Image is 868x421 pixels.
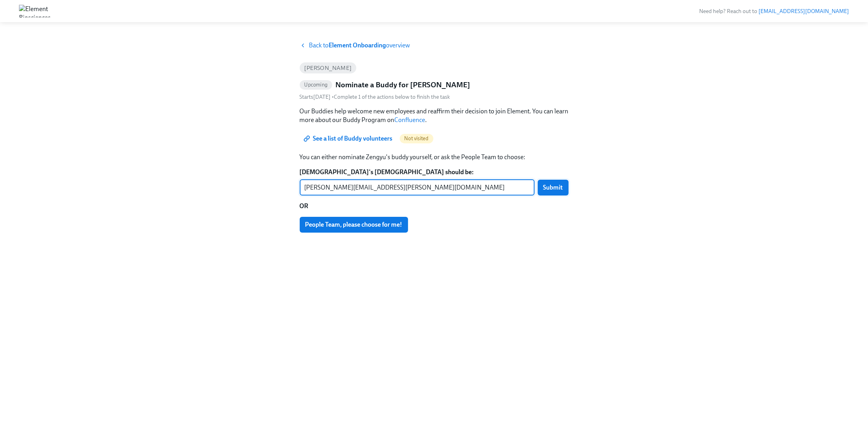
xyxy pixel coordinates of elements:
p: Our Buddies help welcome new employees and reaffirm their decision to join Element. You can learn... [300,107,569,124]
img: Element Biosciences [19,5,51,17]
a: [EMAIL_ADDRESS][DOMAIN_NAME] [758,8,849,15]
span: See a list of Buddy volunteers [305,135,393,143]
strong: OR [300,202,308,210]
div: • Complete 1 of the actions below to finish the task [300,93,450,101]
button: People Team, please choose for me! [300,217,408,233]
span: People Team, please choose for me! [305,221,403,229]
span: Upcoming [300,82,333,88]
a: Confluence [395,116,425,124]
h5: Nominate a Buddy for [PERSON_NAME] [335,80,470,90]
span: Tuesday, September 2nd 2025, 11:33 am [300,94,331,100]
span: Back to overview [309,41,410,50]
a: See a list of Buddy volunteers [300,131,398,147]
span: [PERSON_NAME] [300,65,357,71]
label: [DEMOGRAPHIC_DATA]'s [DEMOGRAPHIC_DATA] should be: [300,168,569,177]
a: Back toElement Onboardingoverview [300,41,569,50]
button: Submit [538,180,569,195]
strong: Element Onboarding [329,41,386,49]
span: Submit [543,184,563,192]
span: Not visited [400,135,433,141]
p: You can either nominate Zengyu's buddy yourself, or ask the People Team to choose: [300,153,569,162]
span: Need help? Reach out to [699,8,849,15]
input: Enter their work email address [300,180,535,195]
